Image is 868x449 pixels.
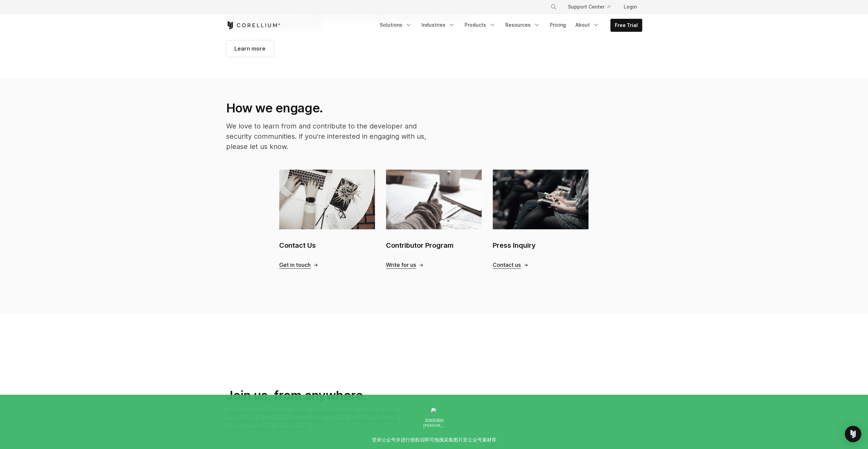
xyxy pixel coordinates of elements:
a: Press Inquiry Press Inquiry Contact us [493,169,588,268]
h2: Press Inquiry [493,240,588,250]
a: About [571,19,604,31]
div: Open Intercom Messenger [845,426,861,442]
img: Contact Us [279,169,375,229]
button: Search [547,1,560,13]
a: Support Center [562,1,616,13]
a: Pricing [546,19,570,31]
a: Corellium Home [226,21,281,29]
span: Get in touch [279,261,311,269]
div: Navigation Menu [376,19,642,32]
a: Learn more [226,40,274,57]
a: Contributor Program Contributor Program Write for us [386,169,482,268]
a: Contact Us Contact Us Get in touch [279,169,375,268]
a: Industries [417,19,459,31]
a: Resources [501,19,544,31]
img: Press Inquiry [493,169,588,229]
div: Navigation Menu [542,1,642,13]
h2: Contact Us [279,240,375,250]
h2: Contributor Program [386,240,482,250]
a: Solutions [376,19,416,31]
a: Login [618,1,642,13]
p: We love to learn from and contribute to the developer and security communities. If you're interes... [226,121,427,152]
a: Products [461,19,500,31]
h2: Join us, from anywhere. [226,388,401,403]
a: Free Trial [611,19,642,31]
h2: How we engage. [226,100,427,115]
span: Learn more [234,44,265,53]
img: Contributor Program [386,169,482,229]
span: Contact us [493,261,521,269]
span: Write for us [386,261,416,269]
